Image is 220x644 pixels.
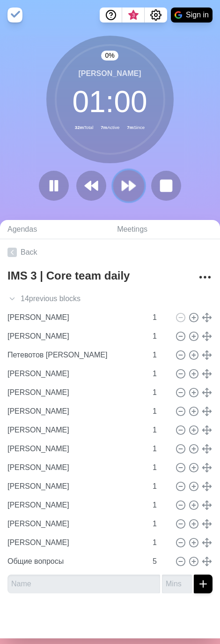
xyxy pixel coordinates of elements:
button: More [196,268,214,287]
button: Settings [145,8,167,23]
input: Name [4,327,147,346]
input: Name [4,533,147,552]
button: Help [100,8,122,23]
input: Mins [149,421,171,439]
img: timeblocks logo [7,8,22,23]
input: Mins [149,515,171,533]
input: Name [4,364,147,383]
button: What’s new [122,8,145,23]
input: Name [4,552,147,571]
img: google logo [175,11,182,19]
span: 3 [130,12,137,19]
input: Name [4,383,147,402]
input: Name [4,439,147,458]
input: Mins [149,364,171,383]
input: Mins [149,439,171,458]
input: Name [4,458,147,477]
input: Mins [149,308,171,327]
a: Meetings [110,220,220,239]
input: Name [4,496,147,515]
input: Mins [149,327,171,346]
input: Name [7,575,160,593]
input: Mins [149,402,171,421]
input: Name [4,421,147,439]
input: Name [4,477,147,496]
input: Mins [149,346,171,364]
input: Name [4,346,147,364]
input: Mins [149,458,171,477]
input: Mins [149,383,171,402]
input: Name [4,308,147,327]
span: s [77,293,81,304]
input: Mins [149,477,171,496]
input: Name [4,402,147,421]
input: Mins [162,575,192,593]
input: Mins [149,533,171,552]
input: Mins [149,496,171,515]
input: Name [4,515,147,533]
input: Mins [149,552,171,571]
button: Sign in [171,8,213,23]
